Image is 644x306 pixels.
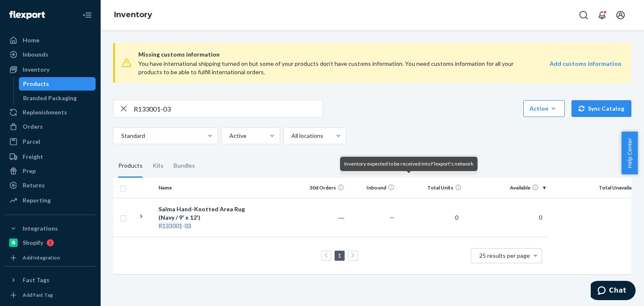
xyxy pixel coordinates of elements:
div: Parcel [23,137,40,146]
div: Inventory [23,65,49,74]
input: All locations [291,132,291,140]
a: Parcel [5,135,96,148]
th: 30d Orders [297,178,348,198]
div: Bundles [174,154,195,178]
th: Inbound [348,178,398,198]
button: Sync Catalog [571,100,631,117]
a: Orders [5,120,96,133]
th: Available [465,178,549,198]
div: Salma Hand-Knotted Area Rug (Navy / 9' x 12') [158,205,246,222]
th: Total Units [398,178,465,198]
div: Add Fast Tag [23,291,53,298]
a: Page 1 is your current page [336,252,343,259]
iframe: Opens a widget where you can chat to one of our agents [591,281,636,302]
a: Replenishments [5,106,96,119]
em: 03 [184,222,191,229]
div: Products [23,80,49,88]
div: Action [530,104,558,113]
a: Home [5,34,96,47]
input: Search inventory by name or sku [134,100,322,117]
div: Home [23,36,39,44]
td: ― [297,198,348,237]
span: Missing customs information [138,49,621,60]
button: Close Navigation [79,7,96,23]
div: Orders [23,122,43,131]
div: Integrations [23,224,58,233]
span: — [390,214,395,221]
div: Replenishments [23,108,67,117]
input: Active [229,132,229,140]
a: Branded Packaging [19,91,96,105]
button: Help Center [621,132,638,174]
a: Shopify [5,236,96,249]
a: Inbounds [5,48,96,61]
th: Name [155,178,249,198]
button: Action [523,100,565,117]
em: R133001 [158,222,182,229]
div: Kits [153,154,164,178]
div: Prep [23,167,36,175]
span: 0 [452,214,462,221]
div: Reporting [23,196,51,205]
div: Branded Packaging [23,94,77,102]
button: Open Search Box [575,7,592,23]
ol: breadcrumbs [107,3,159,27]
a: Inventory [114,10,152,19]
img: Flexport logo [9,11,45,19]
div: Inventory expected to be received into Flexport's network [344,160,473,168]
div: You have international shipping turned on but some of your products don’t have customs informatio... [138,60,525,76]
a: Inventory [5,63,96,76]
button: Fast Tags [5,273,96,287]
button: Open account menu [612,7,629,23]
div: Products [118,154,143,178]
input: Standard [120,132,121,140]
a: Returns [5,179,96,192]
a: Add Fast Tag [5,290,96,300]
div: Fast Tags [23,276,49,284]
span: 0 [535,214,545,221]
a: Freight [5,150,96,163]
a: Products [19,77,96,91]
button: Open notifications [594,7,610,23]
div: - [158,222,246,230]
strong: Add customs information [550,60,621,67]
span: 25 results per page [479,252,530,259]
a: Add customs information [550,60,621,76]
div: Shopify [23,239,43,247]
div: Inbounds [23,50,48,59]
a: Prep [5,164,96,178]
div: Add Integration [23,254,60,261]
a: Add Integration [5,253,96,263]
div: Freight [23,153,43,161]
button: Integrations [5,222,96,235]
div: Returns [23,181,45,189]
a: Reporting [5,194,96,207]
